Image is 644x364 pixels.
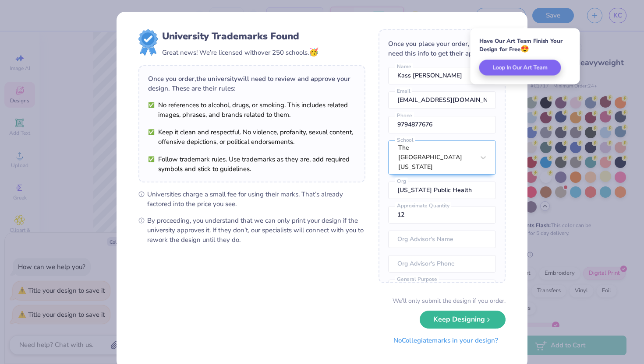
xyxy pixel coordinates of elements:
div: Once you place your order, we’ll need this info to get their approval: [388,39,496,58]
div: The [GEOGRAPHIC_DATA][US_STATE] [398,143,474,172]
div: We’ll only submit the design if you order. [393,296,506,305]
input: Approximate Quantity [388,206,496,224]
li: No references to alcohol, drugs, or smoking. This includes related images, phrases, and brands re... [148,100,356,119]
button: Keep Designing [420,311,506,329]
img: license-marks-badge.png [138,29,158,56]
button: NoCollegiatemarks in your design? [386,332,506,350]
input: Phone [388,116,496,133]
div: Once you order, the university will need to review and approve your design. These are their rules: [148,74,356,93]
span: By proceeding, you understand that we can only print your design if the university approves it. I... [147,216,365,245]
input: Name [388,67,496,84]
span: 😍 [520,44,529,54]
div: University Trademarks Found [162,29,318,43]
div: Great news! We’re licensed with over 250 schools. [162,46,318,58]
input: Org [388,182,496,199]
input: Org Advisor's Name [388,231,496,248]
span: 🥳 [309,47,318,57]
span: Universities charge a small fee for using their marks. That’s already factored into the price you... [147,189,365,209]
li: Follow trademark rules. Use trademarks as they are, add required symbols and stick to guidelines. [148,154,356,174]
input: Org Advisor's Phone [388,255,496,273]
li: Keep it clean and respectful. No violence, profanity, sexual content, offensive depictions, or po... [148,127,356,147]
div: Have Our Art Team Finish Your Design for Free [479,37,571,53]
button: Loop In Our Art Team [479,60,561,76]
input: Email [388,91,496,109]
